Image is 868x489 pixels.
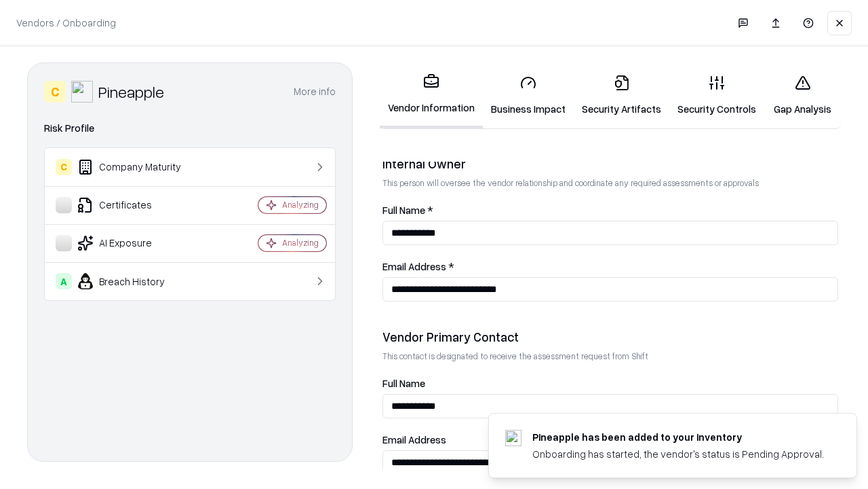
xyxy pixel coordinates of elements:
label: Full Name * [382,205,838,215]
div: Analyzing [282,199,319,211]
div: Risk Profile [44,120,336,137]
p: This person will oversee the vendor relationship and coordinate any required assessments or appro... [382,177,838,189]
div: Company Maturity [56,159,218,175]
a: Gap Analysis [764,64,841,127]
div: Analyzing [282,237,319,249]
p: Vendors / Onboarding [16,16,116,30]
label: Email Address [382,435,838,445]
div: Pineapple has been added to your inventory [532,430,824,444]
div: Internal Owner [382,156,838,172]
div: C [56,159,72,175]
div: Pineapple [98,81,164,103]
div: A [56,273,72,289]
div: C [44,81,66,103]
div: Onboarding has started, the vendor's status is Pending Approval. [532,447,824,461]
a: Business Impact [483,64,574,127]
button: More info [294,79,336,104]
a: Security Controls [669,64,764,127]
div: Certificates [56,197,218,213]
img: pineappleenergy.com [505,430,521,446]
img: Pineapple [71,81,93,103]
label: Full Name [382,378,838,388]
div: AI Exposure [56,235,218,251]
a: Security Artifacts [574,64,669,127]
label: Email Address * [382,261,838,272]
div: Vendor Primary Contact [382,329,838,345]
p: This contact is designated to receive the assessment request from Shift [382,350,838,362]
div: Breach History [56,273,218,289]
a: Vendor Information [380,62,483,128]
